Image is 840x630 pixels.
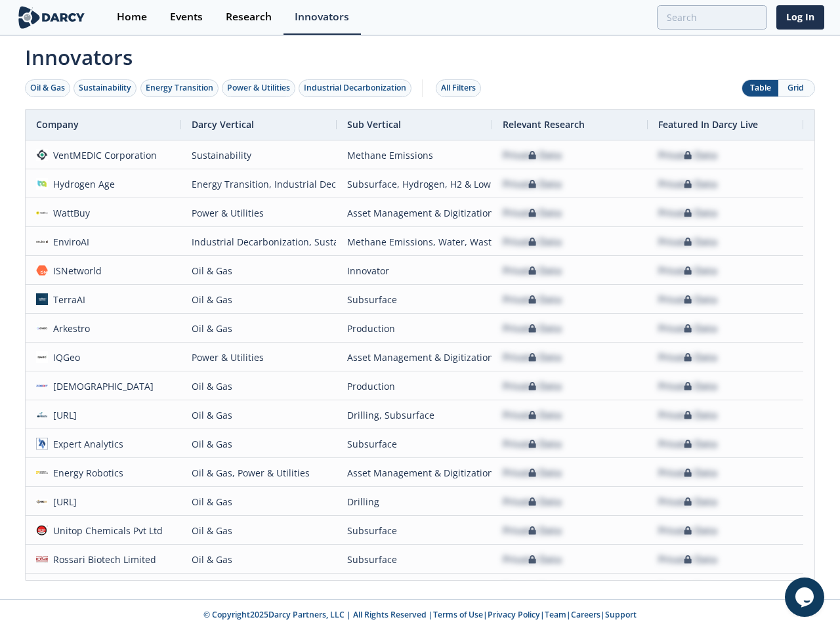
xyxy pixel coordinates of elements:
[503,545,562,574] div: Private Data
[36,438,48,450] img: 698d5ddf-2f23-4460-acb2-9d7e0064abf0
[48,574,313,602] div: LibertyStream Infrastructure Partners (former Volt Lithium)
[48,430,124,458] div: Expert Analytics
[36,264,48,276] img: 374c1fb3-f4bb-4996-b874-16c00a6dbfaa
[503,574,562,602] div: Private Data
[347,574,482,602] div: Critical Minerals
[658,170,717,198] div: Private Data
[433,609,483,620] a: Terms of Use
[36,524,48,536] img: 4b1e1fd7-072f-48ae-992d-064af1ed5f1f
[503,488,562,516] div: Private Data
[347,516,482,545] div: Subsurface
[658,516,717,545] div: Private Data
[658,257,717,285] div: Private Data
[488,609,540,620] a: Privacy Policy
[347,170,482,198] div: Subsurface, Hydrogen, H2 & Low Carbon Fuels
[48,372,154,400] div: [DEMOGRAPHIC_DATA]
[36,409,48,421] img: origen.ai.png
[503,314,562,343] div: Private Data
[48,170,115,198] div: Hydrogen Age
[192,401,326,429] div: Oil & Gas
[658,199,717,227] div: Private Data
[170,12,203,22] div: Events
[441,82,476,94] div: All Filters
[192,118,254,131] span: Darcy Vertical
[503,285,562,314] div: Private Data
[117,12,147,22] div: Home
[347,459,482,487] div: Asset Management & Digitization
[48,141,157,169] div: VentMEDIC Corporation
[503,199,562,227] div: Private Data
[347,488,482,516] div: Drilling
[347,314,482,343] div: Production
[503,343,562,371] div: Private Data
[192,228,326,256] div: Industrial Decarbonization, Sustainability
[79,82,131,94] div: Sustainability
[347,545,482,574] div: Subsurface
[347,228,482,256] div: Methane Emissions, Water, Waste, Spills, Flaring, CCUS
[503,430,562,458] div: Private Data
[658,459,717,487] div: Private Data
[36,178,48,190] img: ec468b57-2de6-4f92-a247-94dc452257e2
[48,285,86,314] div: TerraAI
[785,577,827,617] iframe: chat widget
[192,545,326,574] div: Oil & Gas
[192,516,326,545] div: Oil & Gas
[48,459,124,487] div: Energy Robotics
[30,82,65,94] div: Oil & Gas
[304,82,406,94] div: Industrial Decarbonization
[545,609,566,620] a: Team
[503,516,562,545] div: Private Data
[658,118,758,131] span: Featured In Darcy Live
[226,12,272,22] div: Research
[48,314,91,343] div: Arkestro
[36,118,79,131] span: Company
[503,228,562,256] div: Private Data
[25,79,70,97] button: Oil & Gas
[347,401,482,429] div: Drilling, Subsurface
[48,343,81,371] div: IQGeo
[192,488,326,516] div: Oil & Gas
[48,401,77,429] div: [URL]
[36,495,48,507] img: 7cc635d6-6a35-42ec-89ee-ecf6ed8a16d9
[658,141,717,169] div: Private Data
[36,149,48,161] img: c7bb3e3b-cfa1-471d-9b83-3f9598a7096b
[503,372,562,400] div: Private Data
[192,170,326,198] div: Energy Transition, Industrial Decarbonization, Oil & Gas
[192,141,326,169] div: Sustainability
[299,79,411,97] button: Industrial Decarbonization
[36,322,48,334] img: 013d125c-7ae7-499e-bb99-1411a431e725
[658,314,717,343] div: Private Data
[778,80,814,96] button: Grid
[347,141,482,169] div: Methane Emissions
[36,293,48,305] img: a0df43f8-31b4-4ea9-a991-6b2b5c33d24c
[658,285,717,314] div: Private Data
[503,141,562,169] div: Private Data
[227,82,290,94] div: Power & Utilities
[192,574,326,602] div: Energy Transition
[776,5,824,30] a: Log In
[192,199,326,227] div: Power & Utilities
[436,79,481,97] button: All Filters
[192,372,326,400] div: Oil & Gas
[658,488,717,516] div: Private Data
[192,257,326,285] div: Oil & Gas
[48,228,90,256] div: EnviroAI
[48,257,102,285] div: ISNetworld
[48,488,77,516] div: [URL]
[657,5,767,30] input: Advanced Search
[347,285,482,314] div: Subsurface
[347,118,401,131] span: Sub Vertical
[36,207,48,219] img: 1651497031345-wattbuy-og.png
[146,82,213,94] div: Energy Transition
[503,401,562,429] div: Private Data
[503,170,562,198] div: Private Data
[658,430,717,458] div: Private Data
[16,37,824,72] span: Innovators
[16,6,87,29] img: logo-wide.svg
[347,430,482,458] div: Subsurface
[192,430,326,458] div: Oil & Gas
[140,79,219,97] button: Energy Transition
[36,467,48,478] img: d7de9a7f-56bb-4078-a681-4fbb194b1cab
[48,516,163,545] div: Unitop Chemicals Pvt Ltd
[658,574,717,602] div: Private Data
